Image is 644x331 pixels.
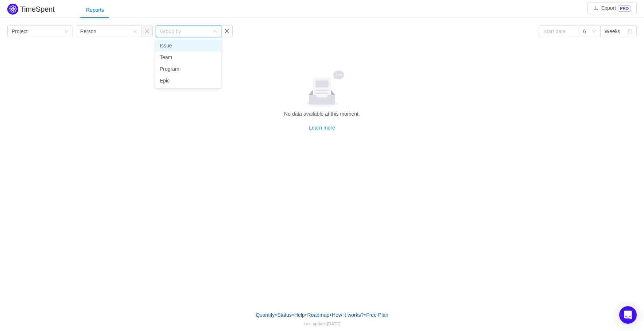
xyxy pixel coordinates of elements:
[64,29,69,34] i: icon: down
[160,28,209,35] div: Group by
[213,29,217,34] i: icon: down
[12,26,28,37] div: Project
[141,26,153,37] button: icon: close
[133,29,137,34] i: icon: down
[366,309,389,320] button: Free Plan
[304,321,341,326] span: Last update:
[155,63,221,75] li: Program
[605,26,620,37] div: Weeks
[255,309,275,320] a: Quantify
[294,309,305,320] a: Help
[275,312,277,318] span: •
[80,26,96,37] div: Person
[364,312,366,318] span: •
[307,309,330,320] a: Roadmap
[7,4,18,15] img: Quantify logo
[539,26,579,37] input: Start date
[330,312,331,318] span: •
[292,312,294,318] span: •
[277,309,292,320] a: Status
[305,312,307,318] span: •
[155,51,221,63] li: Team
[628,29,632,34] i: icon: calendar
[155,75,221,86] li: Epic
[20,5,55,13] h2: TimeSpent
[309,125,335,131] a: Learn more
[80,2,110,18] div: Reports
[592,29,596,34] i: icon: down
[619,306,637,324] div: Open Intercom Messenger
[327,321,341,326] span: [DATE]
[284,111,360,117] span: No data available at this moment.
[221,26,233,37] button: icon: close
[155,40,221,51] li: Issue
[583,26,586,37] div: 6
[587,3,637,14] button: icon: downloadExportPRO
[331,309,364,320] button: How it works?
